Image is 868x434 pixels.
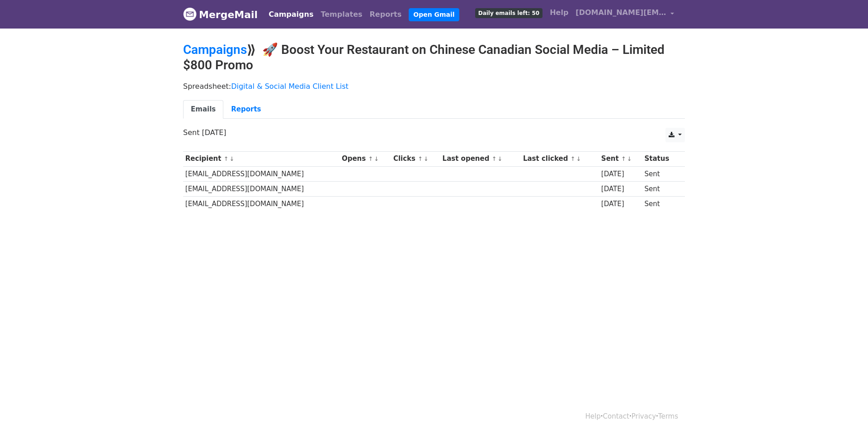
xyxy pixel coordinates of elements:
[374,155,379,162] a: ↓
[492,155,497,162] a: ↑
[576,7,666,18] span: [DOMAIN_NAME][EMAIL_ADDRESS][DOMAIN_NAME]
[472,4,546,22] a: Daily emails left: 50
[409,8,459,21] a: Open Gmail
[223,100,269,119] a: Reports
[183,42,247,57] a: Campaigns
[183,100,223,119] a: Emails
[546,4,572,22] a: Help
[521,151,599,166] th: Last clicked
[576,155,581,162] a: ↓
[572,4,678,25] a: [DOMAIN_NAME][EMAIL_ADDRESS][DOMAIN_NAME]
[224,155,229,162] a: ↑
[183,196,340,211] td: [EMAIL_ADDRESS][DOMAIN_NAME]
[366,5,406,24] a: Reports
[642,181,679,196] td: Sent
[440,151,521,166] th: Last opened
[183,5,258,24] a: MergeMail
[601,169,640,179] div: [DATE]
[642,196,679,211] td: Sent
[571,155,576,162] a: ↑
[231,82,349,91] a: Digital & Social Media Client List
[642,151,679,166] th: Status
[183,151,340,166] th: Recipient
[265,5,317,24] a: Campaigns
[183,128,685,137] p: Sent [DATE]
[632,412,656,420] a: Privacy
[599,151,642,166] th: Sent
[642,166,679,181] td: Sent
[603,412,629,420] a: Contact
[475,8,542,18] span: Daily emails left: 50
[621,155,626,162] a: ↑
[229,155,234,162] a: ↓
[340,151,391,166] th: Opens
[317,5,366,24] a: Templates
[183,42,685,72] h2: ⟫ 🚀 Boost Your Restaurant on Chinese Canadian Social Media – Limited $800 Promo
[497,155,502,162] a: ↓
[585,412,601,420] a: Help
[183,181,340,196] td: [EMAIL_ADDRESS][DOMAIN_NAME]
[391,151,440,166] th: Clicks
[183,7,197,21] img: MergeMail logo
[368,155,373,162] a: ↑
[424,155,429,162] a: ↓
[183,82,685,91] p: Spreadsheet:
[418,155,423,162] a: ↑
[601,184,640,194] div: [DATE]
[601,199,640,209] div: [DATE]
[627,155,632,162] a: ↓
[658,412,678,420] a: Terms
[183,166,340,181] td: [EMAIL_ADDRESS][DOMAIN_NAME]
